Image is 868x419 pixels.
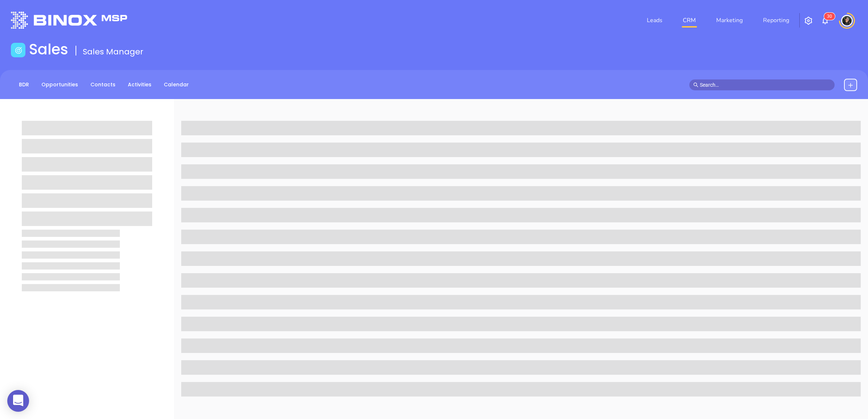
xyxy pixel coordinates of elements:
h1: Sales [29,41,68,58]
span: search [693,82,698,87]
a: Marketing [713,13,746,28]
a: Reporting [760,13,792,28]
img: logo [11,12,127,29]
a: Leads [644,13,665,28]
span: Sales Manager [83,46,143,57]
a: CRM [680,13,699,28]
span: 3 [827,14,830,19]
a: Contacts [86,79,120,91]
img: user [841,15,853,26]
a: Opportunities [37,79,82,91]
span: 0 [830,14,832,19]
sup: 30 [824,13,835,20]
img: iconSetting [804,16,813,25]
a: BDR [15,79,33,91]
img: iconNotification [821,16,830,25]
a: Calendar [159,79,193,91]
a: Activities [123,79,156,91]
input: Search… [700,81,831,89]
